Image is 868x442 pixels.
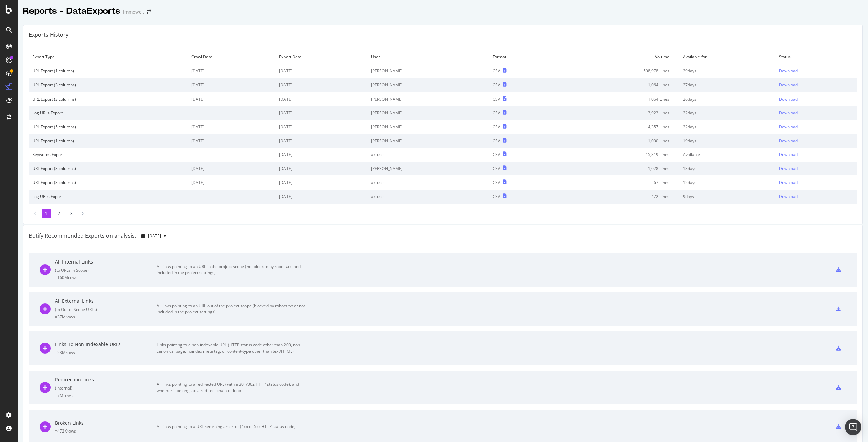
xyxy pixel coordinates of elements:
[554,162,679,175] td: 1,028 Lines
[779,110,798,116] div: Download
[55,350,157,355] div: = 23M rows
[779,68,853,74] a: Download
[188,120,275,134] td: [DATE]
[683,152,772,157] div: Available
[679,92,776,106] td: 26 days
[55,314,157,320] div: = 37M rows
[493,68,500,74] div: CSV
[188,148,275,162] td: -
[493,138,500,144] div: CSV
[679,78,776,92] td: 27 days
[368,148,489,162] td: akruse
[23,5,120,17] div: Reports - DataExports
[493,194,500,199] div: CSV
[779,194,853,199] a: Download
[55,376,157,383] div: Redirection Links
[188,134,275,148] td: [DATE]
[368,190,489,204] td: akruse
[55,298,157,304] div: All External Links
[779,68,798,74] div: Download
[32,110,184,116] div: Log URLs Export
[32,180,184,185] div: URL Export (3 columns)
[554,106,679,120] td: 3,923 Lines
[779,96,798,102] div: Download
[188,92,275,106] td: [DATE]
[29,50,188,64] td: Export Type
[493,82,500,88] div: CSV
[368,64,489,78] td: [PERSON_NAME]
[845,419,861,435] div: Open Intercom Messenger
[679,50,776,64] td: Available for
[368,92,489,106] td: [PERSON_NAME]
[55,393,157,398] div: = 7M rows
[276,175,368,189] td: [DATE]
[29,232,136,240] div: Botify Recommended Exports on analysis:
[55,341,157,348] div: Links To Non-Indexable URLs
[32,138,184,144] div: URL Export (1 column)
[554,134,679,148] td: 1,000 Lines
[276,106,368,120] td: [DATE]
[679,162,776,175] td: 13 days
[368,106,489,120] td: [PERSON_NAME]
[836,346,841,351] div: csv-export
[779,124,798,130] div: Download
[836,307,841,311] div: csv-export
[493,180,500,185] div: CSV
[779,82,798,88] div: Download
[368,78,489,92] td: [PERSON_NAME]
[32,82,184,88] div: URL Export (3 columns)
[679,175,776,189] td: 12 days
[679,64,776,78] td: 29 days
[368,120,489,134] td: [PERSON_NAME]
[32,124,184,130] div: URL Export (5 columns)
[368,50,489,64] td: User
[276,92,368,106] td: [DATE]
[67,209,76,218] li: 3
[32,152,184,157] div: Keywords Export
[554,120,679,134] td: 4,357 Lines
[188,64,275,78] td: [DATE]
[368,134,489,148] td: [PERSON_NAME]
[679,106,776,120] td: 22 days
[779,166,798,171] div: Download
[55,420,157,426] div: Broken Links
[779,82,853,88] a: Download
[554,175,679,189] td: 67 Lines
[679,120,776,134] td: 22 days
[554,64,679,78] td: 508,978 Lines
[55,258,157,265] div: All Internal Links
[54,209,63,218] li: 2
[276,64,368,78] td: [DATE]
[836,424,841,429] div: csv-export
[188,50,275,64] td: Crawl Date
[779,180,798,185] div: Download
[32,68,184,74] div: URL Export (1 column)
[276,162,368,175] td: [DATE]
[276,190,368,204] td: [DATE]
[157,303,309,315] div: All links pointing to an URL out of the project scope (blocked by robots.txt or not included in t...
[493,166,500,171] div: CSV
[157,424,309,430] div: All links pointing to a URL returning an error (4xx or 5xx HTTP status code)
[29,31,68,39] div: Exports History
[554,148,679,162] td: 15,319 Lines
[489,50,554,64] td: Format
[55,275,157,280] div: = 160M rows
[32,166,184,171] div: URL Export (3 columns)
[55,428,157,434] div: = 472K rows
[368,162,489,175] td: [PERSON_NAME]
[493,124,500,130] div: CSV
[779,124,853,130] a: Download
[554,50,679,64] td: Volume
[157,342,309,354] div: Links pointing to a non-indexable URL (HTTP status code other than 200, non-canonical page, noind...
[123,8,144,15] div: Immowelt
[779,138,798,144] div: Download
[554,92,679,106] td: 1,064 Lines
[276,134,368,148] td: [DATE]
[32,194,184,199] div: Log URLs Export
[779,194,798,199] div: Download
[188,78,275,92] td: [DATE]
[188,190,275,204] td: -
[779,96,853,102] a: Download
[368,175,489,189] td: akruse
[775,50,857,64] td: Status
